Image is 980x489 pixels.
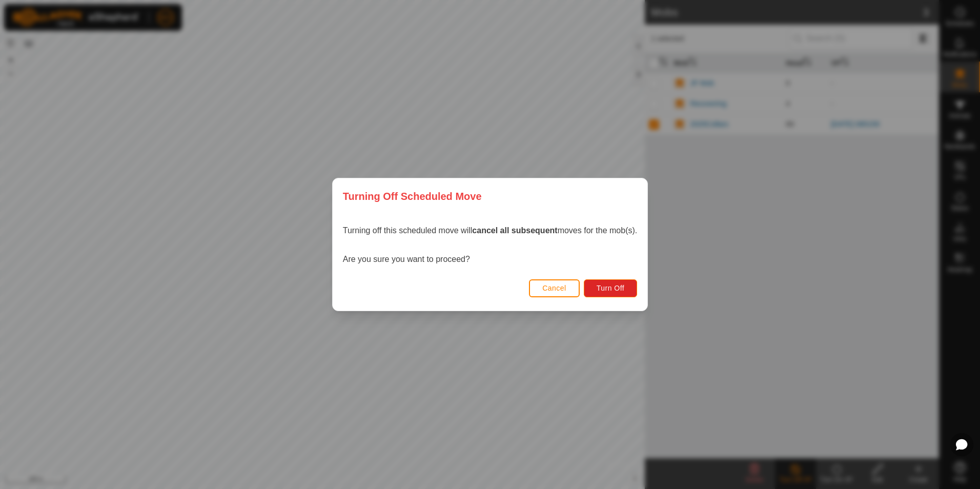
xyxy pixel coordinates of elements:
[597,284,625,292] span: Turn Off
[584,279,638,297] button: Turn Off
[472,226,557,235] strong: cancel all subsequent
[343,253,637,266] p: Are you sure you want to proceed?
[529,279,580,297] button: Cancel
[542,284,566,292] span: Cancel
[343,189,482,204] span: Turning Off Scheduled Move
[343,225,637,237] p: Turning off this scheduled move will moves for the mob(s).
